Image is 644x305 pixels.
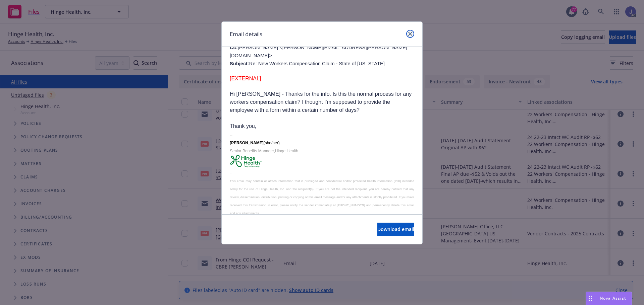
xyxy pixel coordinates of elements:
span: Hinge Health [275,149,298,153]
span: This email may contain or attach information that is privileged and confidential and/or protected... [230,179,414,215]
div: Drag to move [586,292,594,305]
button: Nova Assist [586,292,632,305]
p: Hi [PERSON_NAME] - Thanks for the info. Is this the normal process for any workers compensation c... [230,90,414,114]
span: -- [230,133,232,137]
span: Download email [377,226,414,232]
span: Senior Benefits Manager, [230,149,275,153]
h1: Email details [230,30,262,39]
a: close [406,30,414,38]
b: Subject: [230,61,249,66]
a: Hinge Health [275,147,298,154]
p: Thank you, [230,122,414,130]
span: [EXTERNAL] [230,76,261,81]
b: Cc: [230,45,238,50]
button: Download email [377,223,414,236]
span: Nova Assist [600,295,626,301]
span: (she/her) [264,141,280,145]
span: [PERSON_NAME] [230,141,264,145]
img: _jHwqn2VEMPvBKbqGLEMm6YWQpzOmH-3-_I_MLcj9xJcE4BYqg9xU3D3nTPaIXleJcGBH7WFnD6tRvZv6tOpSVZjZusvmsWD5... [230,154,262,168]
span: -- [230,170,232,175]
